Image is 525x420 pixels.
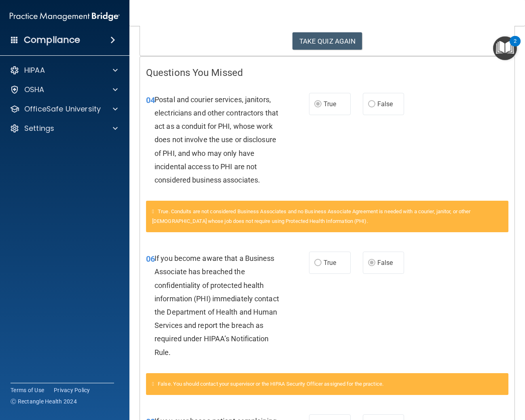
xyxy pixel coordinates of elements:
a: Terms of Use [11,386,44,394]
span: Postal and courier services, janitors, electricians and other contractors that act as a conduit f... [155,95,278,184]
h4: Compliance [24,34,80,46]
button: TAKE QUIZ AGAIN [292,32,362,50]
input: False [368,260,375,266]
img: PMB logo [10,8,120,25]
p: Settings [24,124,54,133]
iframe: Drift Widget Chat Controller [485,364,515,395]
span: True [324,259,336,267]
input: True [314,101,322,107]
input: False [368,101,375,107]
span: If you become aware that a Business Associate has breached the confidentiality of protected healt... [155,254,279,357]
span: False [377,259,393,267]
p: OSHA [24,85,44,94]
input: True [314,260,322,266]
span: False [377,100,393,108]
a: Privacy Policy [54,386,90,394]
span: True. Conduits are not considered Business Associates and no Business Associate Agreement is need... [152,208,470,224]
span: 06 [146,254,155,264]
h4: Questions You Missed [146,67,508,78]
p: HIPAA [24,65,45,75]
span: False. You should contact your supervisor or the HIPAA Security Officer assigned for the practice. [158,381,383,387]
div: 2 [514,41,517,52]
span: 04 [146,95,155,105]
span: Ⓒ Rectangle Health 2024 [11,397,77,405]
button: Open Resource Center, 2 new notifications [493,36,517,60]
a: OfficeSafe University [10,104,118,114]
a: Settings [10,124,118,133]
span: True [324,100,336,108]
a: HIPAA [10,65,118,75]
p: OfficeSafe University [24,104,101,114]
a: OSHA [10,85,118,94]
